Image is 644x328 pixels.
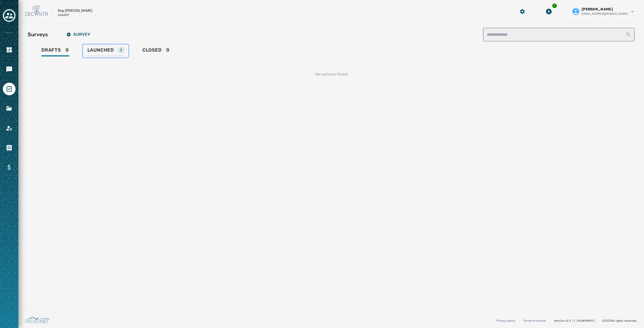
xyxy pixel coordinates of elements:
a: Terms of service [523,318,546,323]
span: Closed [142,47,162,53]
div: 0 [41,47,69,56]
button: Download Menu [544,6,554,17]
span: Survey [66,32,90,37]
body: Rich Text Area [5,5,195,10]
span: [EMAIL_ADDRESS][DOMAIN_NAME] [582,12,628,16]
a: Privacy policy [496,318,515,323]
div: 1 [552,3,557,9]
button: Manage global settings [517,6,528,17]
span: [PERSON_NAME] [582,7,613,12]
div: 3 [119,48,124,53]
a: Launched3 [83,44,129,58]
p: Rep [PERSON_NAME] [58,8,92,13]
span: v2.5.11_165d649fd1592c218755210ebffa1e5a55c3084e [565,318,597,323]
a: Navigate to Home [3,43,16,56]
button: Toggle account select drawer [3,9,16,22]
span: Drafts [41,47,61,53]
a: Closed0 [138,44,174,58]
a: Drafts0 [37,44,74,58]
div: No surveys found [28,62,635,86]
a: Navigate to Orders [3,141,16,154]
span: Version [554,318,597,323]
a: Navigate to Account [3,122,16,134]
p: a4pdijfr [58,13,69,17]
h2: Surveys [28,31,48,39]
a: Navigate to Files [3,102,16,115]
a: Navigate to Messaging [3,63,16,76]
div: 0 [142,47,170,56]
button: User settings [570,5,637,18]
button: Survey [62,29,95,40]
span: © 2025 All rights reserved. [602,318,637,323]
a: Navigate to Surveys [3,83,16,95]
a: Navigate to Billing [3,161,16,174]
span: Launched [87,47,114,53]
